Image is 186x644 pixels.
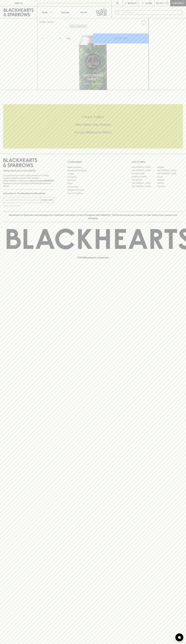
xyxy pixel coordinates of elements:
a: Brunswick West [132,172,157,175]
div: Call to action block [3,104,183,149]
a: Braddon [157,166,183,169]
a: Stores [74,6,93,18]
a: Tastings [56,6,74,18]
a: Bottle Drop FAQ's [68,166,119,169]
a: [GEOGRAPHIC_DATA] [157,172,183,175]
h5: Uber Same-Day Delivery [3,122,183,127]
p: Checkout [172,2,184,5]
p: Login [145,2,152,5]
a: Business & Bulk Gifting [68,169,119,172]
a: Terms & Conditions [68,192,119,195]
h5: Across Melbourne Metro [3,130,183,134]
p: SUBSCRIBE [42,198,53,202]
p: Shop [42,11,47,14]
p: Tastings [61,11,69,14]
p: It is against the law to sell or supply alcohol to, or to obtain alcohol on behalf of a person un... [3,174,54,187]
p: OTHER AREAS [68,160,119,164]
p: Can [66,37,70,40]
a: Shipping Information [68,188,119,192]
h5: Click & Collect [3,115,183,119]
img: 50504.png [37,27,149,90]
strong: Liquor License #32064953 [29,180,54,182]
p: Blackhearts & Sparrows acknowledges the traditional Custodians of land throughout [GEOGRAPHIC_DAT... [5,213,181,220]
p: We will never spam you [3,204,54,207]
a: Fitzroy North [132,178,157,182]
button: SUBSCRIBE [41,197,54,203]
p: Stores [80,11,87,14]
p: ADD TO CART [114,37,128,40]
a: [PERSON_NAME] [132,175,157,178]
button: ADD TO CART [93,34,149,43]
button: Add to wishlist [140,19,147,26]
button: Shop [37,6,56,18]
div: Can [65,36,93,41]
a: [GEOGRAPHIC_DATA] [157,169,183,172]
input: e.g. jane@blackheartsandsparrows.com.au [5,198,41,202]
a: Careers [68,172,119,175]
a: Prahran [157,182,183,185]
a: [GEOGRAPHIC_DATA] [132,185,157,188]
a: HOME [39,21,46,23]
a: SHOP [48,21,53,23]
a: Contact Us [68,175,119,179]
a: FAQ's [68,182,119,185]
a: [GEOGRAPHIC_DATA] [132,182,157,185]
p: Subscribe to The Blackhearts Newsletter [3,192,54,195]
p: FIND US [14,2,23,5]
p: Wishlist [128,2,138,5]
a: [GEOGRAPHIC_DATA] [132,169,157,172]
a: Privacy Policy [68,185,119,188]
p: $0.00 [156,2,162,5]
img: bubble-icon [178,636,181,639]
p: 0 [167,2,168,4]
a: Geelong [157,178,183,182]
input: Try "Pinot noir" [121,10,181,15]
p: OUR STORES [132,160,183,164]
a: Thornbury [157,185,183,188]
p: Sibling owned and run since [DATE] [3,169,54,172]
a: Fitzroy [157,175,183,178]
a: Gift Cards [68,179,119,182]
a: [GEOGRAPHIC_DATA] [132,166,157,169]
button: Add to wishlist [70,25,87,28]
